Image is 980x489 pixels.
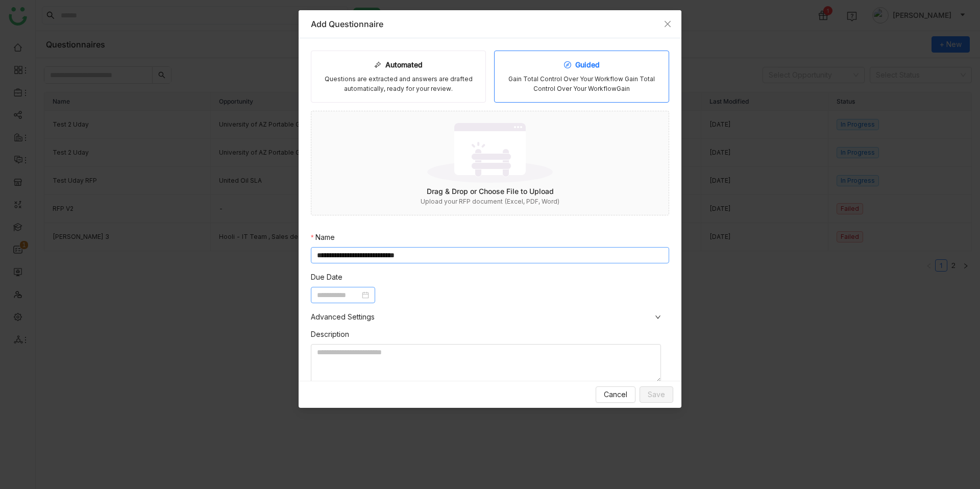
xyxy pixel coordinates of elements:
span: Cancel [604,389,627,400]
div: Questions are extracted and answers are drafted automatically, ready for your review. [320,75,477,94]
div: Guided [564,59,600,70]
div: Drag & Drop or Choose File to Upload [311,186,669,197]
div: No dataDrag & Drop or Choose File to UploadUpload your RFP document (Excel, PDF, Word) [311,111,669,215]
div: Upload your RFP document (Excel, PDF, Word) [311,197,669,207]
label: Name [311,232,335,243]
img: No data [427,119,553,186]
div: Automated [374,59,423,70]
button: Close [654,10,681,38]
button: Save [640,386,673,403]
label: Description [311,329,349,340]
span: Advanced Settings [311,311,669,323]
div: Add Questionnaire [311,18,669,30]
label: Due Date [311,272,342,283]
button: Cancel [596,386,635,403]
div: Gain Total Control Over Your Workflow Gain Total Control Over Your WorkflowGain [503,75,660,94]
